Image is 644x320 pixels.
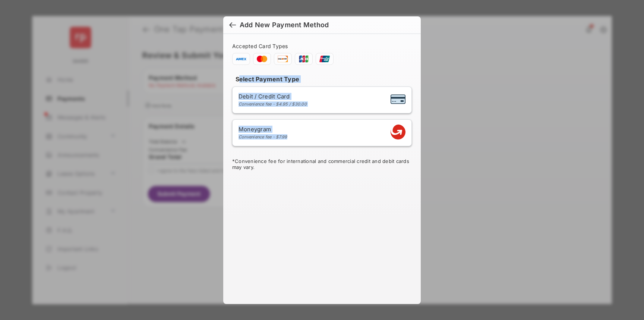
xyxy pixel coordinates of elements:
div: Convenience fee - $4.95 / $30.00 [239,101,307,107]
span: Accepted Card Types [232,43,291,49]
span: Debit / Credit Card [239,93,307,100]
h4: Select Payment Type [232,75,412,83]
div: Add New Payment Method [240,21,329,29]
div: Convenience fee - $7.99 [239,134,287,139]
span: Moneygram [239,126,287,133]
div: * Convenience fee for international and commercial credit and debit cards may vary. [232,158,412,172]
